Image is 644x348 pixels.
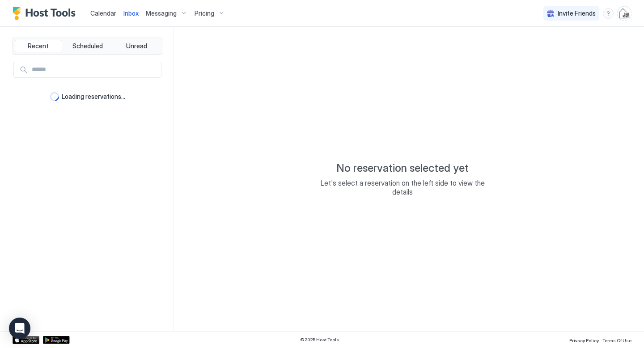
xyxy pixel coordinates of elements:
a: Privacy Policy [569,335,599,344]
a: Inbox [123,8,139,18]
a: Google Play Store [43,336,70,344]
a: App Store [13,336,39,344]
span: © 2025 Host Tools [300,337,339,343]
div: menu [603,8,614,19]
a: Host Tools Logo [13,7,80,20]
a: Calendar [90,8,116,18]
span: No reservation selected yet [336,161,469,175]
button: Recent [15,40,62,52]
span: Calendar [90,9,116,17]
span: Inbox [123,9,139,17]
span: Let's select a reservation on the left side to view the details [313,178,492,196]
span: Unread [126,42,147,50]
span: Recent [28,42,49,50]
button: Unread [113,40,160,52]
span: Messaging [146,9,177,17]
span: Privacy Policy [569,338,599,343]
span: Invite Friends [558,9,596,17]
span: Terms Of Use [602,338,631,343]
div: Open Intercom Messenger [9,318,30,339]
span: Loading reservations... [62,93,125,101]
a: Terms Of Use [602,335,631,344]
span: Scheduled [72,42,103,50]
input: Input Field [28,62,161,77]
div: tab-group [13,38,162,55]
span: Pricing [195,9,214,17]
div: User profile [617,6,631,21]
div: loading [50,92,59,101]
button: Scheduled [64,40,111,52]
